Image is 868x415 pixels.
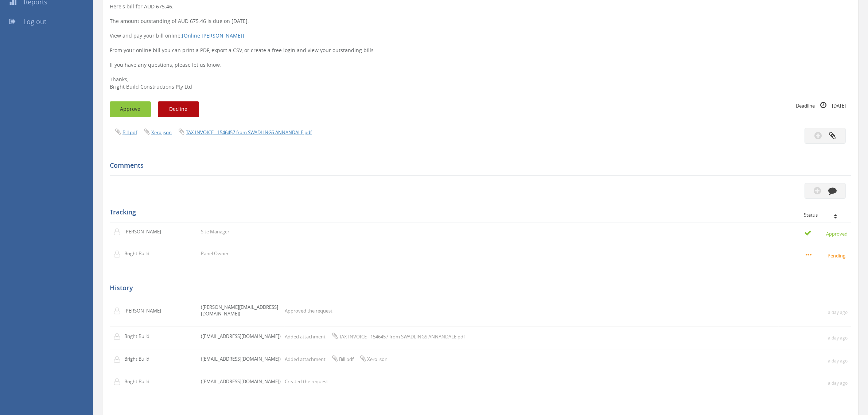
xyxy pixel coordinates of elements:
[186,129,312,136] a: TAX INVOICE - 1546457 from SWADLINGS ANNANDALE.pdf
[339,333,465,340] span: TAX INVOICE - 1546457 from SWADLINGS ANNANDALE.pdf
[201,378,281,385] p: ([EMAIL_ADDRESS][DOMAIN_NAME])
[124,250,166,257] p: Bright Build
[804,229,848,237] small: Approved
[113,307,124,315] img: user-icon.png
[113,378,124,385] img: user-icon.png
[796,101,846,109] small: Deadline [DATE]
[124,356,166,362] p: Bright Build
[828,309,848,315] small: a day ago
[113,251,124,258] img: user-icon.png
[339,356,354,362] span: Bill.pdf
[828,358,848,364] small: a day ago
[285,378,328,385] p: Created the request
[124,307,166,314] p: [PERSON_NAME]
[113,333,124,340] img: user-icon.png
[124,378,166,385] p: Bright Build
[201,356,281,362] p: ([EMAIL_ADDRESS][DOMAIN_NAME])
[201,228,229,235] p: Site Manager
[124,333,166,340] p: Bright Build
[828,335,848,341] small: a day ago
[110,162,846,169] h5: Comments
[285,332,465,340] p: Added attachment
[151,129,172,136] a: Xero.json
[367,356,388,362] span: Xero.json
[122,129,137,136] a: Bill.pdf
[201,250,229,257] p: Panel Owner
[828,380,848,386] small: a day ago
[124,228,166,235] p: [PERSON_NAME]
[806,251,848,259] small: Pending
[110,284,846,292] h5: History
[23,17,46,26] span: Log out
[804,212,846,217] div: Status
[201,333,281,340] p: ([EMAIL_ADDRESS][DOMAIN_NAME])
[158,101,199,117] button: Decline
[110,209,846,216] h5: Tracking
[182,32,244,39] a: [Online [PERSON_NAME]]
[110,3,851,90] p: Here's bill for AUD 675.46. The amount outstanding of AUD 675.46 is due on [DATE]. View and pay y...
[113,356,124,363] img: user-icon.png
[285,307,332,314] p: Approved the request
[113,228,124,236] img: user-icon.png
[285,355,388,363] p: Added attachment
[201,304,281,317] p: ([PERSON_NAME][EMAIL_ADDRESS][DOMAIN_NAME])
[110,101,151,117] button: Approve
